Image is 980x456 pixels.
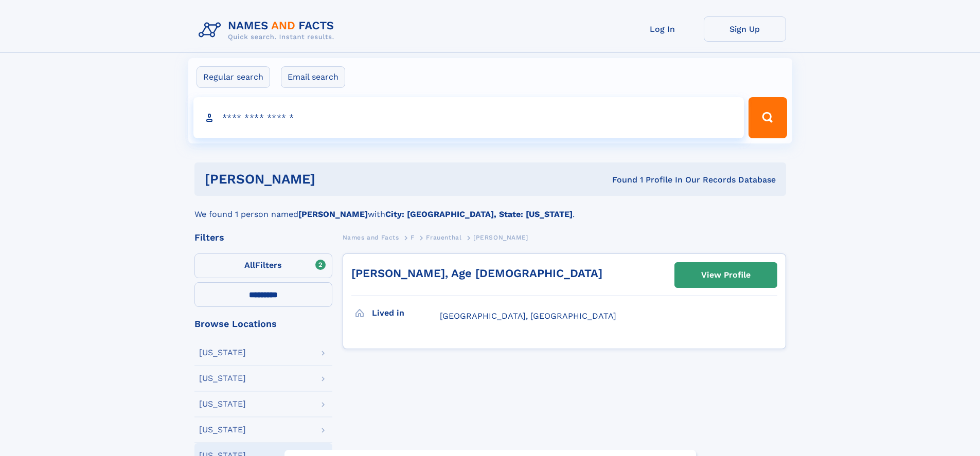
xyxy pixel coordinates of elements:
a: [PERSON_NAME], Age [DEMOGRAPHIC_DATA] [351,267,602,280]
label: Filters [194,253,332,278]
div: Filters [194,233,332,242]
img: Logo Names and Facts [194,16,343,44]
b: [PERSON_NAME] [298,209,368,219]
div: [US_STATE] [199,374,246,382]
b: City: [GEOGRAPHIC_DATA], State: [US_STATE] [385,209,573,219]
button: Search Button [749,97,787,138]
input: search input [193,97,744,138]
div: We found 1 person named with . [194,196,786,221]
a: F [411,231,415,244]
label: Regular search [197,66,270,88]
span: [PERSON_NAME] [473,234,528,241]
label: Email search [281,66,345,88]
div: Found 1 Profile In Our Records Database [464,174,776,186]
div: [US_STATE] [199,400,246,408]
span: F [411,234,415,241]
a: Frauenthal [426,231,461,244]
a: Names and Facts [343,231,399,244]
a: View Profile [675,263,777,287]
span: [GEOGRAPHIC_DATA], [GEOGRAPHIC_DATA] [440,311,616,321]
div: [US_STATE] [199,349,246,357]
a: Log In [621,16,704,42]
span: Frauenthal [426,234,461,241]
h3: Lived in [372,304,440,322]
h1: [PERSON_NAME] [205,173,464,186]
div: View Profile [701,263,751,287]
a: Sign Up [704,16,786,42]
div: Browse Locations [194,319,332,329]
div: [US_STATE] [199,426,246,434]
span: All [244,260,255,270]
